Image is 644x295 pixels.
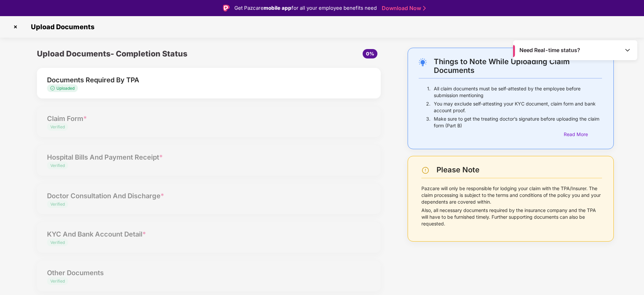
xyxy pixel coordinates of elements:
div: Please Note [436,165,602,174]
span: Uploaded [56,86,75,91]
a: Download Now [382,5,424,12]
span: 0% [366,51,374,56]
p: 1. [427,85,430,99]
div: Upload Documents- Completion Status [37,48,266,60]
div: Documents Required By TPA [47,75,343,85]
img: svg+xml;base64,PHN2ZyBpZD0iQ3Jvc3MtMzJ4MzIiIHhtbG5zPSJodHRwOi8vd3d3LnczLm9yZy8yMDAwL3N2ZyIgd2lkdG... [10,22,21,32]
img: Logo [223,5,230,11]
p: Pazcare will only be responsible for lodging your claim with the TPA/Insurer. The claim processin... [421,185,602,205]
p: You may exclude self-attesting your KYC document, claim form and bank account proof. [434,100,602,114]
img: Stroke [423,5,426,12]
p: Also, all necessary documents required by the insurance company and the TPA will have to be furni... [421,207,602,227]
div: Get Pazcare for all your employee benefits need [234,4,377,12]
img: svg+xml;base64,PHN2ZyB4bWxucz0iaHR0cDovL3d3dy53My5vcmcvMjAwMC9zdmciIHdpZHRoPSIxMy4zMzMiIGhlaWdodD... [50,86,56,90]
img: Toggle Icon [624,47,631,53]
div: Read More [564,131,602,138]
p: 3. [426,116,430,129]
strong: mobile app [264,5,291,11]
img: svg+xml;base64,PHN2ZyB4bWxucz0iaHR0cDovL3d3dy53My5vcmcvMjAwMC9zdmciIHdpZHRoPSIyNC4wOTMiIGhlaWdodD... [419,58,427,66]
img: svg+xml;base64,PHN2ZyBpZD0iV2FybmluZ18tXzI0eDI0IiBkYXRhLW5hbWU9Ildhcm5pbmcgLSAyNHgyNCIgeG1sbnM9Im... [421,166,429,174]
p: All claim documents must be self-attested by the employee before submission mentioning [434,85,602,99]
span: Need Real-time status? [519,47,580,54]
p: 2. [426,100,430,114]
span: Upload Documents [24,23,98,31]
p: Make sure to get the treating doctor’s signature before uploading the claim form (Part B) [434,116,602,129]
div: Things to Note While Uploading Claim Documents [434,57,602,75]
